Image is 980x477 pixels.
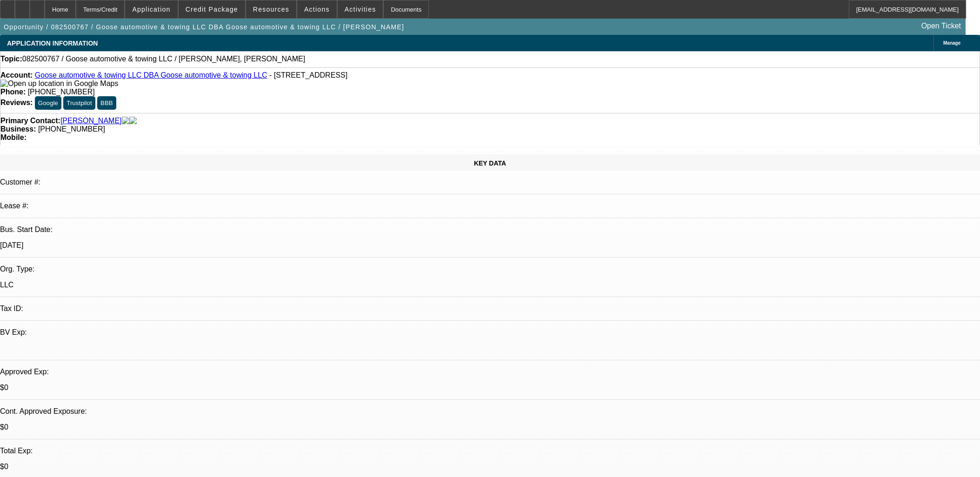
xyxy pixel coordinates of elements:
span: KEY DATA [474,159,506,167]
a: Goose automotive & towing LLC DBA Goose automotive & towing LLC [35,71,267,79]
strong: Topic: [0,55,22,63]
button: Actions [297,0,337,18]
button: Application [125,0,177,18]
span: - [STREET_ADDRESS] [269,71,347,79]
span: 082500767 / Goose automotive & towing LLC / [PERSON_NAME], [PERSON_NAME] [22,55,305,63]
button: BBB [97,96,116,110]
button: Credit Package [179,0,245,18]
span: Actions [304,6,330,13]
span: Resources [253,6,289,13]
strong: Account: [0,71,33,79]
strong: Reviews: [0,99,33,106]
span: Application [132,6,170,13]
button: Google [35,96,61,110]
span: Credit Package [186,6,238,13]
strong: Primary Contact: [0,117,60,125]
span: Manage [943,40,960,46]
img: linkedin-icon.png [129,117,137,125]
strong: Phone: [0,88,26,96]
span: Activities [345,6,376,13]
strong: Mobile: [0,133,27,141]
span: Opportunity / 082500767 / Goose automotive & towing LLC DBA Goose automotive & towing LLC / [PERS... [4,23,404,31]
img: Open up location in Google Maps [0,79,118,88]
button: Resources [246,0,296,18]
strong: Business: [0,125,36,133]
span: [PHONE_NUMBER] [38,125,105,133]
a: [PERSON_NAME] [60,117,122,125]
img: facebook-icon.png [122,117,129,125]
button: Trustpilot [63,96,95,110]
a: View Google Maps [0,79,118,87]
span: APPLICATION INFORMATION [7,40,98,47]
span: [PHONE_NUMBER] [28,88,95,96]
button: Activities [338,0,383,18]
a: Open Ticket [918,18,965,34]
